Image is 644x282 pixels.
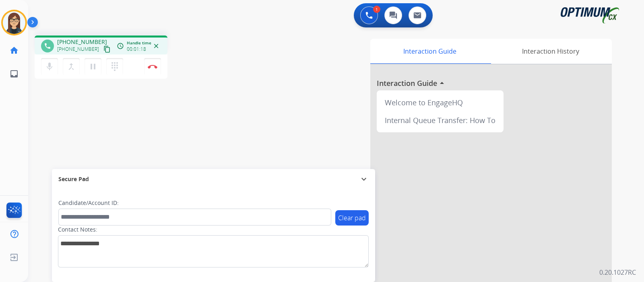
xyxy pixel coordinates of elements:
span: 00:01:18 [127,46,146,52]
mat-icon: close [153,42,160,50]
mat-icon: home [9,46,19,55]
label: Candidate/Account ID: [58,199,119,207]
img: avatar [3,11,25,34]
mat-icon: access_time [117,42,124,50]
mat-icon: pause [88,62,98,71]
mat-icon: merge_type [66,62,76,71]
div: 1 [373,6,380,13]
mat-icon: dialpad [110,62,120,71]
mat-icon: inbox [9,69,19,79]
mat-icon: content_copy [103,46,111,53]
button: Clear pad [335,210,369,226]
div: Welcome to EngageHQ [380,94,500,111]
div: Interaction Guide [370,39,489,64]
span: [PHONE_NUMBER] [57,38,107,46]
p: 0.20.1027RC [599,267,636,277]
mat-icon: expand_more [359,174,369,184]
span: Handle time [127,40,151,46]
span: [PHONE_NUMBER] [57,46,99,52]
div: Internal Queue Transfer: How To [380,111,500,129]
mat-icon: mic [45,62,54,71]
div: Interaction History [489,39,612,64]
img: control [148,65,157,69]
label: Contact Notes: [58,226,97,234]
mat-icon: phone [44,42,51,50]
span: Secure Pad [58,175,89,183]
